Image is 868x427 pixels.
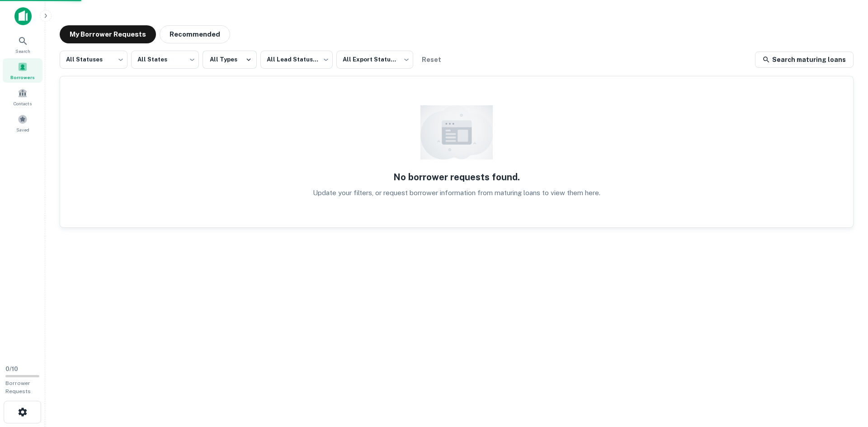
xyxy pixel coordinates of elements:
[5,380,31,394] span: Borrower Requests
[10,74,35,81] span: Borrowers
[393,170,520,184] h5: No borrower requests found.
[160,25,230,43] button: Recommended
[16,126,29,133] span: Saved
[3,111,42,135] a: Saved
[60,48,127,71] div: All Statuses
[14,7,32,25] img: capitalize-icon.png
[420,105,493,160] img: empty content
[203,51,257,69] button: All Types
[60,25,156,43] button: My Borrower Requests
[5,366,18,372] span: 0 / 10
[3,32,42,56] a: Search
[313,188,600,198] p: Update your filters, or request borrower information from maturing loans to view them here.
[3,58,42,83] a: Borrowers
[131,48,199,71] div: All States
[15,47,30,55] span: Search
[336,48,413,71] div: All Export Statuses
[823,355,868,398] iframe: Chat Widget
[14,100,32,107] span: Contacts
[260,48,333,71] div: All Lead Statuses
[417,51,446,69] button: Reset
[3,84,42,109] a: Contacts
[755,52,854,68] a: Search maturing loans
